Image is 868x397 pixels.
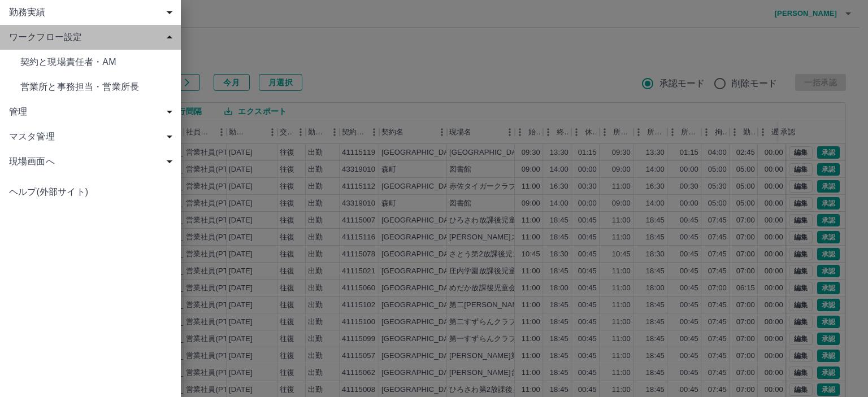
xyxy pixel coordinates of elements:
span: マスタ管理 [9,130,176,143]
span: 営業所と事務担当・営業所長 [20,80,172,94]
span: 現場画面へ [9,155,176,168]
span: ワークフロー設定 [9,30,176,44]
span: 勤務実績 [9,6,176,19]
span: 管理 [9,105,176,119]
span: ヘルプ(外部サイト) [9,185,172,199]
span: 契約と現場責任者・AM [20,55,172,69]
